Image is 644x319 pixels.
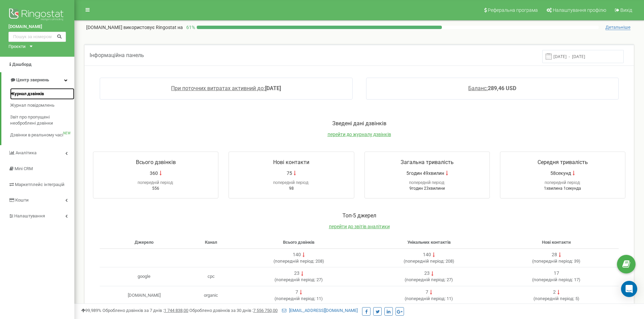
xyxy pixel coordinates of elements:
[289,186,294,191] span: 98
[16,150,37,155] span: Аналiтика
[188,286,234,305] td: organic
[282,308,358,313] a: [EMAIL_ADDRESS][DOMAIN_NAME]
[542,240,571,245] span: Нові контакти
[621,281,637,297] div: Open Intercom Messenger
[138,180,174,185] span: попередній період:
[328,132,391,137] a: перейти до журналу дзвінків
[100,286,188,305] td: [DOMAIN_NAME]
[488,7,538,13] span: Реферальна програма
[171,85,281,91] a: При поточних витратах активний до:[DATE]
[152,186,159,191] span: 556
[273,180,309,185] span: попередній період:
[15,182,65,187] span: Маркетплейс інтеграцій
[287,170,292,177] span: 75
[275,296,323,301] span: ( 11 )
[183,24,197,31] p: 61 %
[404,259,454,264] span: ( 208 )
[10,111,74,129] a: Звіт про пропущені необроблені дзвінки
[273,159,309,165] span: Нові контакти
[10,114,71,127] span: Звіт про пропущені необроблені дзвінки
[123,25,183,30] span: використовує Ringostat на
[426,289,428,296] div: 7
[620,7,632,13] span: Вихід
[275,277,323,282] span: ( 27 )
[8,24,66,30] a: [DOMAIN_NAME]
[90,52,144,58] span: Інформаційна панель
[342,212,376,219] span: Toп-5 джерел
[10,91,44,97] span: Журнал дзвінків
[554,270,559,277] div: 17
[553,7,606,13] span: Налаштування профілю
[406,170,444,177] span: 5годин 49хвилин
[8,7,66,24] img: Ringostat logo
[189,308,278,313] span: Оброблено дзвінків за 30 днів :
[468,85,488,91] span: Баланс:
[535,296,574,301] span: попередній період:
[275,259,314,264] span: попередній період:
[533,277,573,282] span: попередній період:
[409,186,445,191] span: 9годин 23хвилини
[405,296,453,301] span: ( 11 )
[329,224,390,229] a: перейти до звітів аналітики
[10,132,63,138] span: Дзвінки в реальному часі
[550,170,571,177] span: 58секунд
[1,72,74,88] a: Центр звернень
[10,100,74,111] a: Журнал повідомлень
[553,289,556,296] div: 2
[15,166,33,171] span: Mini CRM
[171,85,265,91] span: При поточних витратах активний до:
[12,62,31,67] span: Дашборд
[86,24,183,31] p: [DOMAIN_NAME]
[102,308,188,313] span: Оброблено дзвінків за 7 днів :
[253,308,278,313] u: 7 556 750,00
[135,240,153,245] span: Джерело
[407,240,451,245] span: Унікальних контактів
[276,277,315,282] span: попередній період:
[405,259,445,264] span: попередній період:
[406,277,446,282] span: попередній період:
[14,213,45,218] span: Налаштування
[532,259,580,264] span: ( 39 )
[150,170,158,177] span: 360
[8,32,66,42] input: Пошук за номером
[136,159,176,165] span: Всього дзвінків
[332,120,386,127] span: Зведені дані дзвінків
[405,277,453,282] span: ( 27 )
[545,180,581,185] span: попередній період:
[273,259,324,264] span: ( 208 )
[188,267,234,286] td: cpc
[424,270,430,277] div: 23
[533,296,579,301] span: ( 5 )
[552,251,557,258] div: 28
[81,308,101,313] span: 99,989%
[423,251,431,258] div: 140
[205,240,217,245] span: Канал
[401,159,454,165] span: Загальна тривалість
[544,186,581,191] span: 1хвилина 1секунда
[164,308,188,313] u: 1 744 838,00
[15,197,29,203] span: Кошти
[605,25,630,30] span: Детальніше
[10,88,74,100] a: Журнал дзвінків
[10,129,74,141] a: Дзвінки в реальному часіNEW
[100,267,188,286] td: google
[409,180,445,185] span: попередній період:
[532,277,580,282] span: ( 17 )
[468,85,516,91] a: Баланс:289,46 USD
[10,102,54,109] span: Журнал повідомлень
[293,251,301,258] div: 140
[533,259,573,264] span: попередній період:
[406,296,446,301] span: попередній період:
[283,240,314,245] span: Всього дзвінків
[294,270,300,277] div: 23
[8,44,26,50] div: Проєкти
[276,296,315,301] span: попередній період:
[538,159,588,165] span: Середня тривалість
[16,77,49,82] span: Центр звернень
[295,289,298,296] div: 7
